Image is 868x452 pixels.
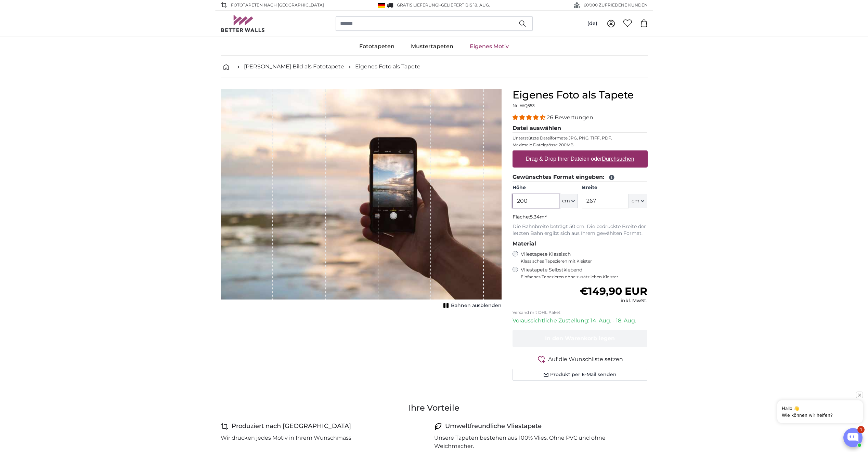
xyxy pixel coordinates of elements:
label: Höhe [513,184,578,191]
label: Drag & Drop Ihrer Dateien oder [523,152,637,166]
p: Wir drucken jedes Motiv in Ihrem Wunschmass [221,434,351,442]
a: Fototapeten [351,38,403,55]
span: cm [562,198,570,204]
p: Unterstützte Dateiformate JPG, PNG, TIFF, PDF. [513,135,648,141]
span: In den Warenkorb legen [545,335,615,342]
button: (de) [582,17,603,30]
div: 1 [857,426,865,433]
button: Open chatbox [843,428,863,447]
a: Mustertapeten [403,38,462,55]
button: Auf die Wunschliste setzen [513,355,648,363]
div: Hallo 👋 Wie können wir helfen? [782,405,858,418]
p: Voraussichtliche Zustellung: 14. Aug. - 18. Aug. [513,317,648,325]
span: 5.34m² [530,214,547,220]
div: inkl. MwSt. [580,297,647,304]
span: 26 Bewertungen [547,114,593,121]
a: Eigenes Motiv [462,38,517,55]
button: Produkt per E-Mail senden [513,369,648,381]
button: Close popup [856,391,863,398]
label: Vliestapete Selbstklebend [521,267,648,280]
button: cm [559,194,578,208]
label: Breite [582,184,647,191]
h1: Eigenes Foto als Tapete [513,89,648,101]
img: Deutschland [378,3,385,8]
span: Einfaches Tapezieren ohne zusätzlichen Kleister [521,274,648,280]
p: Fläche: [513,214,648,221]
span: Bahnen ausblenden [451,302,502,309]
button: Bahnen ausblenden [441,301,502,310]
button: cm [629,194,647,208]
legend: Datei auswählen [513,124,648,133]
h3: Ihre Vorteile [221,402,648,413]
p: Versand mit DHL Paket [513,310,648,315]
legend: Material [513,240,648,248]
h4: Umweltfreundliche Vliestapete [445,422,542,431]
span: 60'000 ZUFRIEDENE KUNDEN [584,2,648,8]
label: Vliestapete Klassisch [521,251,642,264]
p: Unsere Tapeten bestehen aus 100% Vlies. Ohne PVC und ohne Weichmacher. [434,434,642,450]
p: Maximale Dateigrösse 200MB. [513,142,648,148]
a: [PERSON_NAME] Bild als Fototapete [244,63,344,71]
span: cm [632,198,639,204]
span: 4.54 stars [513,114,547,121]
p: Die Bahnbreite beträgt 50 cm. Die bedruckte Breite der letzten Bahn ergibt sich aus Ihrem gewählt... [513,223,648,237]
h4: Produziert nach [GEOGRAPHIC_DATA] [232,422,351,431]
span: Klassisches Tapezieren mit Kleister [521,258,642,264]
span: €149,90 EUR [580,285,647,297]
button: In den Warenkorb legen [513,330,648,347]
legend: Gewünschtes Format eingeben: [513,173,648,182]
a: Eigenes Foto als Tapete [355,63,420,71]
img: Betterwalls [221,15,265,32]
span: - [439,2,490,8]
span: Auf die Wunschliste setzen [548,355,623,363]
nav: breadcrumbs [221,56,648,78]
span: Fototapeten nach [GEOGRAPHIC_DATA] [231,2,324,8]
span: Nr. WQ553 [513,103,535,108]
span: GRATIS Lieferung! [397,2,439,8]
u: Durchsuchen [602,156,634,162]
div: 1 of 1 [221,89,502,310]
span: Geliefert bis 18. Aug. [441,2,490,8]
